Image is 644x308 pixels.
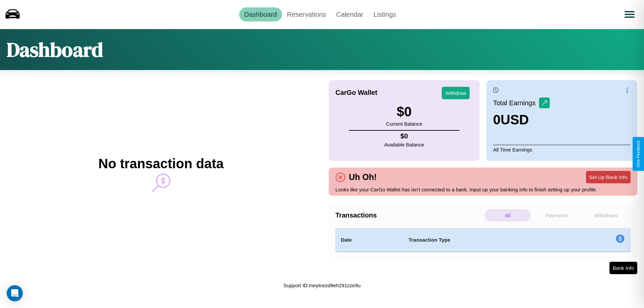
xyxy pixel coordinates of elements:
[384,140,424,149] p: Available Balance
[620,5,639,24] button: Open menu
[335,211,483,219] h4: Transactions
[583,209,629,222] p: Withdraws
[442,87,470,99] button: Withdraw
[331,7,368,21] a: Calendar
[98,156,223,171] h2: No transaction data
[283,281,361,290] p: Support ID: meytcezd9eh291zze9u
[7,36,103,63] h1: Dashboard
[609,262,637,274] button: Bank Info
[409,236,561,244] h4: Transaction Type
[368,7,401,21] a: Listings
[386,119,422,128] p: Current Balance
[335,185,631,194] p: Looks like your CarGo Wallet has isn't connected to a bank. Input up your banking info to finish ...
[7,285,23,301] div: Open Intercom Messenger
[341,236,398,244] h4: Date
[493,145,631,154] p: All Time Earnings
[384,132,424,140] h4: $ 0
[335,89,377,97] h4: CarGo Wallet
[335,228,631,252] table: simple table
[282,7,331,21] a: Reservations
[485,209,531,222] p: All
[239,7,282,21] a: Dashboard
[345,172,380,182] h4: Uh Oh!
[636,140,641,168] div: Give Feedback
[493,112,550,127] h3: 0 USD
[386,104,422,119] h3: $ 0
[534,209,580,222] p: Payments
[493,97,539,109] p: Total Earnings
[586,171,631,183] button: Set Up Bank Info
